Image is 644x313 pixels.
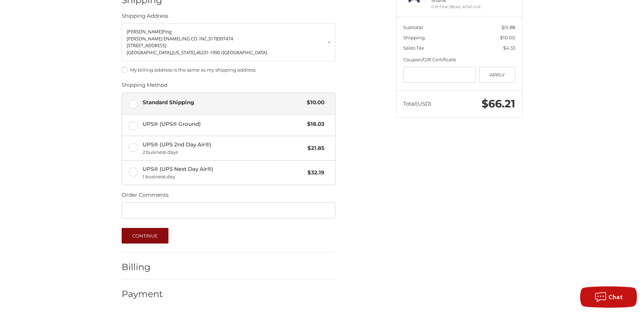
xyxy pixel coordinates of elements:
button: Continue [122,228,169,244]
legend: Shipping Address [122,12,168,23]
span: Ping [162,28,172,35]
span: 1 business day [143,173,304,180]
span: $51.88 [501,24,515,30]
legend: Shipping Method [122,81,167,93]
button: Chat [580,286,637,308]
span: $21.85 [304,144,325,152]
span: 46231-1990 / [196,49,223,56]
a: Enter or select a different address [122,23,335,61]
span: $10.00 [304,99,325,107]
span: [GEOGRAPHIC_DATA] [223,49,267,56]
span: [US_STATE], [172,49,196,56]
span: $32.19 [304,169,325,177]
span: [STREET_ADDRESS] [127,42,166,49]
span: [PERSON_NAME] [127,28,162,35]
span: $4.33 [503,45,515,51]
span: UPS® (UPS® Ground) [143,120,304,128]
span: 2 business days [143,149,304,156]
span: UPS® (UPS Next Day Air®) [143,165,304,180]
span: Total (USD) [403,100,431,107]
span: $10.00 [500,35,515,40]
span: Standard Shipping [143,99,304,107]
span: Shipping [403,35,425,40]
span: [GEOGRAPHIC_DATA], [127,49,172,56]
input: Gift Certificate or Coupon Code [403,67,476,83]
span: UPS® (UPS 2nd Day Air®) [143,141,304,156]
label: My billing address is the same as my shipping address. [122,67,335,73]
span: $66.21 [482,97,515,110]
span: [PERSON_NAME] ENAMELING CO. INC. [127,35,208,42]
h2: Payment [122,289,163,300]
span: 3178397474 [208,35,233,42]
button: Apply [479,67,516,83]
legend: Order Comments [122,191,168,202]
li: Grit Fine (Blue): #240 Grit [431,4,485,10]
div: Coupon/Gift Certificate [403,56,515,63]
span: Sales Tax [403,45,424,51]
span: Subtotal [403,24,423,30]
span: $18.03 [304,120,325,128]
span: Chat [609,293,623,301]
h2: Billing [122,262,163,273]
